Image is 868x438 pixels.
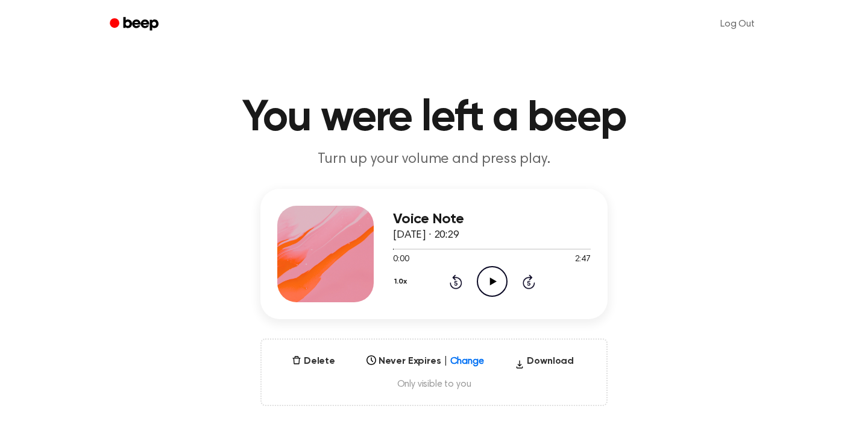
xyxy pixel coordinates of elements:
span: [DATE] · 20:29 [393,230,459,241]
a: Beep [101,13,169,36]
h3: Voice Note [393,211,591,227]
button: Download [510,354,579,373]
button: 1.0x [393,271,411,292]
span: 2:47 [575,253,591,266]
h1: You were left a beep [125,97,743,140]
a: Log Out [708,10,767,39]
p: Turn up your volume and press play. [203,150,665,170]
span: 0:00 [393,253,409,266]
span: Only visible to you [276,378,592,390]
button: Delete [287,354,340,369]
